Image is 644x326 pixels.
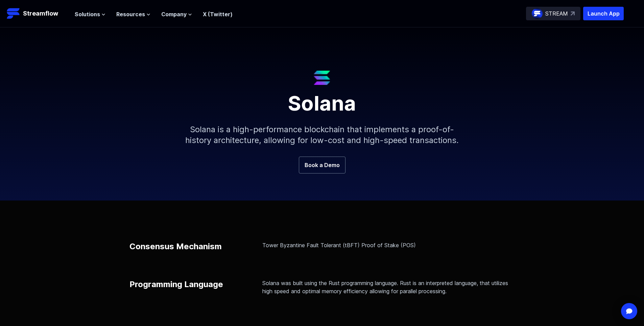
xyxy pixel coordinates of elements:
img: Streamflow Logo [7,7,20,20]
span: Company [161,10,187,18]
img: top-right-arrow.svg [571,11,575,16]
img: Solana [314,71,330,85]
button: Launch App [583,7,624,20]
span: Solutions [75,10,100,18]
button: Solutions [75,10,105,18]
p: Tower Byzantine Fault Tolerant (tBFT) Proof of Stake (POS) [262,241,515,249]
a: Book a Demo [299,157,345,173]
a: Streamflow [7,7,68,20]
p: Consensus Mechanism [129,241,222,252]
button: Company [161,10,192,18]
a: STREAM [526,7,580,20]
h1: Solana [160,85,484,113]
button: Resources [116,10,150,18]
img: streamflow-logo-circle.png [532,8,543,19]
span: Resources [116,10,145,18]
a: X (Twitter) [203,11,233,18]
p: STREAM [545,9,568,18]
div: Open Intercom Messenger [621,303,637,319]
p: Solana was built using the Rust programming language. Rust is an interpreted language, that utili... [262,279,515,295]
p: Streamflow [23,9,58,18]
p: Solana is a high-performance blockchain that implements a proof-of-history architecture, allowing... [177,113,468,157]
p: Programming Language [129,279,223,290]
